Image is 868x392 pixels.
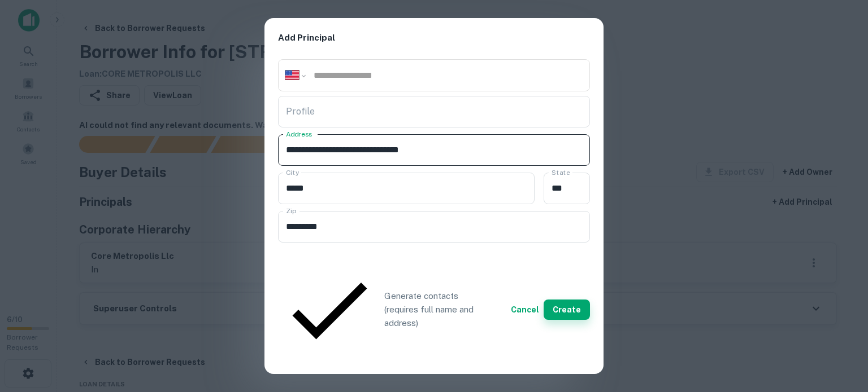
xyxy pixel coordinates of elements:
[286,168,299,177] label: City
[544,299,590,320] button: Create
[811,302,868,356] iframe: Chat Widget
[506,299,544,320] button: Cancel
[552,168,570,177] label: State
[384,289,484,329] p: Generate contacts (requires full name and address)
[286,206,296,215] label: Zip
[286,129,312,139] label: Address
[264,18,604,58] h2: Add Principal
